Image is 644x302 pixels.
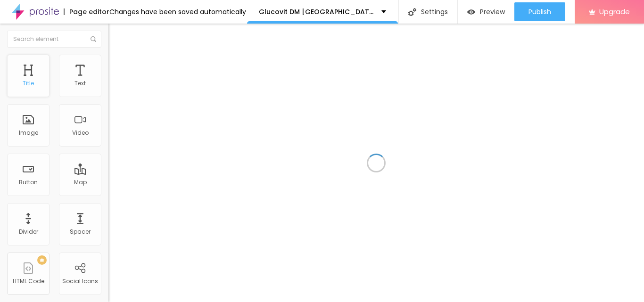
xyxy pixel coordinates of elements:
[23,80,34,87] div: Title
[408,8,416,16] img: Icone
[62,278,98,285] div: Social Icons
[19,179,38,186] div: Button
[514,2,565,21] button: Publish
[74,80,86,87] div: Text
[480,8,505,16] span: Preview
[7,31,101,48] input: Search element
[64,8,109,15] div: Page editor
[91,36,96,42] img: Icone
[72,130,89,136] div: Video
[19,229,38,235] div: Divider
[19,130,38,136] div: Image
[458,2,514,21] button: Preview
[74,179,87,186] div: Map
[599,8,630,16] span: Upgrade
[259,8,374,15] p: Glucovit DM [GEOGRAPHIC_DATA]
[109,8,246,15] div: Changes have been saved automatically
[13,278,44,285] div: HTML Code
[528,8,551,16] span: Publish
[467,8,475,16] img: view-1.svg
[70,229,91,235] div: Spacer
